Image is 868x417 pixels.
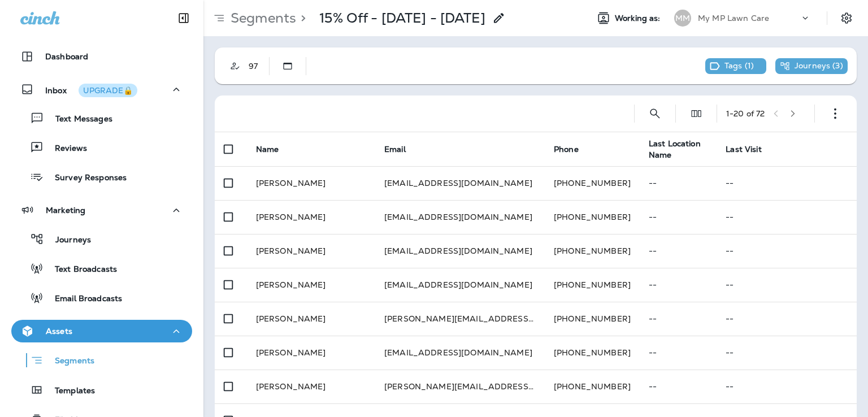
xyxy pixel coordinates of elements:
[726,179,848,188] p: --
[247,234,375,268] td: [PERSON_NAME]
[44,264,117,275] p: Text Broadcasts
[649,382,708,391] p: --
[649,280,708,289] p: --
[545,234,640,268] td: [PHONE_NUMBER]
[649,179,708,188] p: --
[375,268,545,302] td: [EMAIL_ADDRESS][DOMAIN_NAME]
[319,10,485,27] div: 15% Off - Oct 1 - 15, 2023
[545,166,640,200] td: [PHONE_NUMBER]
[615,14,663,23] span: Working as:
[726,382,848,391] p: --
[44,173,127,184] p: Survey Responses
[545,370,640,403] td: [PHONE_NUMBER]
[256,144,279,154] span: Name
[319,10,485,27] p: 15% Off - [DATE] - [DATE]
[545,200,640,234] td: [PHONE_NUMBER]
[726,212,848,221] p: --
[726,314,848,323] p: --
[375,166,545,200] td: [EMAIL_ADDRESS][DOMAIN_NAME]
[44,294,122,305] p: Email Broadcasts
[226,10,296,27] p: Segments
[44,386,95,397] p: Templates
[44,114,112,125] p: Text Messages
[726,109,765,118] div: 1 - 20 of 72
[44,356,94,367] p: Segments
[649,314,708,323] p: --
[83,86,133,94] div: UPGRADE🔒
[674,10,691,27] div: MM
[649,138,701,160] span: Last Location Name
[246,62,269,71] div: 97
[649,348,708,357] p: --
[44,144,87,154] p: Reviews
[836,8,857,28] button: Settings
[276,55,299,77] button: Static
[46,206,85,215] p: Marketing
[224,55,246,77] button: Customer Only
[384,144,406,154] span: Email
[247,166,375,200] td: [PERSON_NAME]
[296,10,306,27] p: >
[44,235,91,246] p: Journeys
[795,61,843,71] p: Journeys ( 3 )
[649,246,708,255] p: --
[375,200,545,234] td: [EMAIL_ADDRESS][DOMAIN_NAME]
[247,200,375,234] td: [PERSON_NAME]
[545,302,640,336] td: [PHONE_NUMBER]
[168,7,199,29] button: Collapse Sidebar
[685,102,708,125] button: Edit Fields
[724,61,754,71] p: Tags ( 1 )
[554,144,579,154] span: Phone
[247,336,375,370] td: [PERSON_NAME]
[545,268,640,302] td: [PHONE_NUMBER]
[45,52,88,61] p: Dashboard
[726,280,848,289] p: --
[375,302,545,336] td: [PERSON_NAME][EMAIL_ADDRESS][DOMAIN_NAME]
[247,302,375,336] td: [PERSON_NAME]
[375,370,545,403] td: [PERSON_NAME][EMAIL_ADDRESS][PERSON_NAME][DOMAIN_NAME]
[726,144,761,154] span: Last Visit
[375,234,545,268] td: [EMAIL_ADDRESS][DOMAIN_NAME]
[644,102,666,125] button: Search Segments
[726,246,848,255] p: --
[247,370,375,403] td: [PERSON_NAME]
[726,348,848,357] p: --
[45,84,137,95] p: Inbox
[698,14,769,23] p: My MP Lawn Care
[46,327,72,336] p: Assets
[649,212,708,221] p: --
[545,336,640,370] td: [PHONE_NUMBER]
[375,336,545,370] td: [EMAIL_ADDRESS][DOMAIN_NAME]
[247,268,375,302] td: [PERSON_NAME]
